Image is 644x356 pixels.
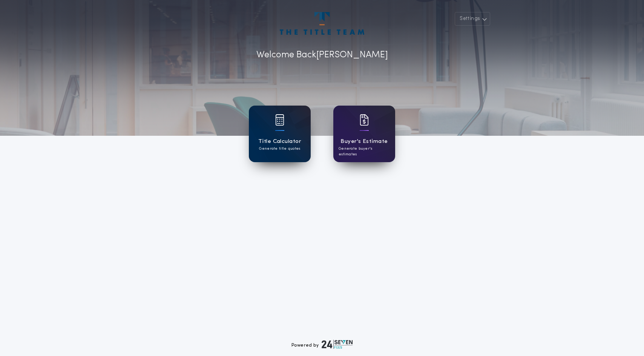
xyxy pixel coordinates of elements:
[258,137,301,146] h1: Title Calculator
[259,146,300,152] p: Generate title quotes
[256,48,388,62] p: Welcome Back [PERSON_NAME]
[339,146,390,157] p: Generate buyer's estimates
[280,12,364,35] img: account-logo
[340,137,388,146] h1: Buyer's Estimate
[249,106,311,162] a: card iconTitle CalculatorGenerate title quotes
[322,340,353,349] img: logo
[333,106,395,162] a: card iconBuyer's EstimateGenerate buyer's estimates
[291,340,353,349] div: Powered by
[360,114,369,126] img: card icon
[275,114,284,126] img: card icon
[455,12,490,26] button: Settings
